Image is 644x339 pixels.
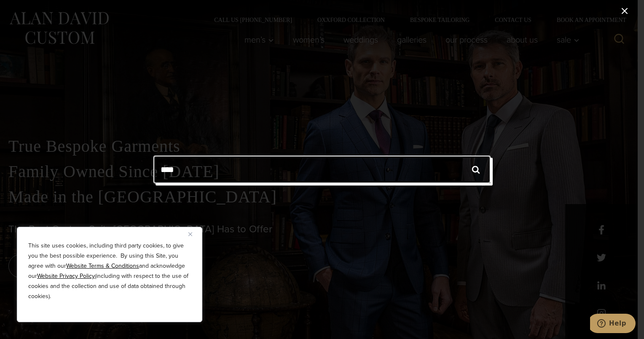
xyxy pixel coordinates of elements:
iframe: Opens a widget where you can chat to one of our agents [590,314,636,335]
img: Close [188,232,192,236]
p: This site uses cookies, including third party cookies, to give you the best possible experience. ... [28,241,191,301]
a: Website Privacy Policy [37,272,95,280]
button: Close [188,229,199,239]
a: Website Terms & Conditions [66,261,139,270]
